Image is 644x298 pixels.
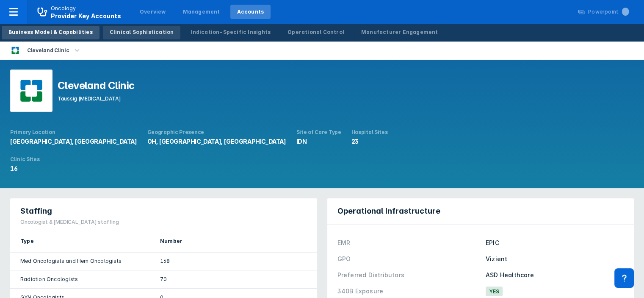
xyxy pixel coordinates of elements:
[160,276,307,283] div: 70
[58,80,134,91] div: Cleveland Clinic
[354,26,445,39] a: Manufacturer Engagement
[10,137,137,146] div: [GEOGRAPHIC_DATA], [GEOGRAPHIC_DATA]
[486,254,624,264] div: Vizient
[2,26,100,39] a: Business Model & Capabilities
[110,28,174,36] div: Clinical Sophistication
[58,95,134,103] div: Taussig [MEDICAL_DATA]
[10,129,137,136] div: Primary Location
[140,8,166,16] div: Overview
[281,26,351,39] a: Operational Control
[337,206,440,216] span: Operational Infrastructure
[237,8,264,16] div: Accounts
[160,257,307,265] div: 168
[614,268,634,288] div: Contact Support
[20,218,119,226] div: Oncologist & [MEDICAL_DATA] staffing
[24,45,72,56] div: Cleveland Clinic
[287,28,344,36] div: Operational Control
[103,26,181,39] a: Clinical Sophistication
[160,237,307,245] div: Number
[147,129,286,136] div: Geographic Presence
[10,70,53,112] img: cleveland-clinic
[51,12,121,19] span: Provider Key Accounts
[20,257,140,265] div: Med Oncologists and Hem Oncologists
[20,237,140,245] div: Type
[20,276,140,283] div: Radiation Oncologists
[230,5,271,19] a: Accounts
[51,5,76,12] p: Oncology
[351,129,388,136] div: Hospital Sites
[486,270,624,280] div: ASD Healthcare
[20,206,52,216] span: Staffing
[10,156,39,163] div: Clinic Sites
[176,5,227,19] a: Management
[133,5,173,19] a: Overview
[337,287,481,296] div: 340B Exposure
[337,254,481,264] div: GPO
[486,287,503,296] span: Yes
[361,28,438,36] div: Manufacturer Engagement
[351,137,388,146] div: 23
[183,8,220,16] div: Management
[10,45,20,56] img: cleveland-clinic
[147,137,286,146] div: OH, [GEOGRAPHIC_DATA], [GEOGRAPHIC_DATA]
[588,8,629,16] div: Powerpoint
[337,270,481,280] div: Preferred Distributors
[296,137,341,146] div: IDN
[296,129,341,136] div: Site of Care Type
[184,26,277,39] a: Indication-Specific Insights
[8,28,93,36] div: Business Model & Capabilities
[337,238,481,248] div: EMR
[10,164,39,173] div: 16
[486,238,624,248] div: EPIC
[191,28,271,36] div: Indication-Specific Insights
